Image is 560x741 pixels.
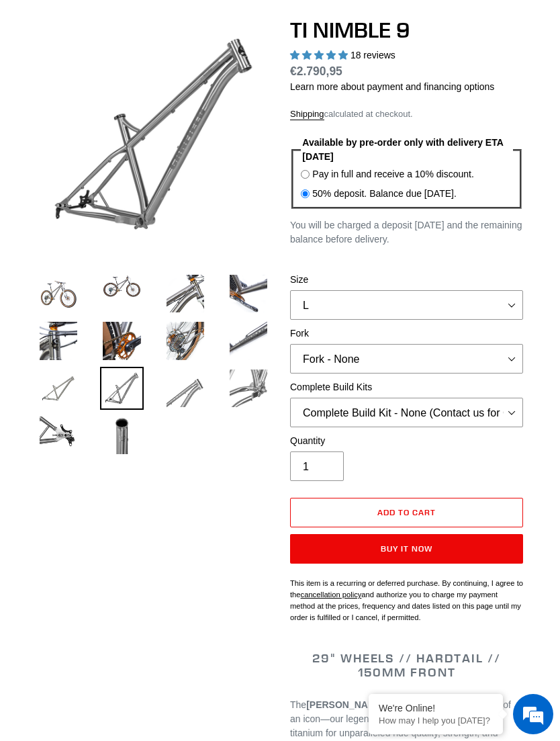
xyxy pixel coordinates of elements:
[312,650,501,681] span: 29" WHEELS // HARDTAIL // 150MM FRONT
[220,7,252,39] div: Minimize live chat window
[164,272,207,315] img: Load image into Gallery viewer, TI NIMBLE 9
[37,367,80,410] img: Load image into Gallery viewer, TI NIMBLE 9
[7,367,256,414] textarea: Type your message and hit 'Enter'
[100,272,143,300] img: Load image into Gallery viewer, TI NIMBLE 9
[312,167,473,181] label: Pay in full and receive a 10% discount.
[290,17,523,43] h1: TI NIMBLE 9
[37,319,80,362] img: Load image into Gallery viewer, TI NIMBLE 9
[227,319,270,362] img: Load image into Gallery viewer, TI NIMBLE 9
[306,699,438,710] strong: [PERSON_NAME] Ti Nimble 9
[43,67,77,101] img: d_696896380_company_1647369064580_696896380
[290,50,351,60] span: 4.89 stars
[290,218,523,247] p: You will be charged a deposit [DATE] and the remaining balance before delivery.
[290,498,523,527] button: Add to cart
[164,367,207,410] img: Load image into Gallery viewer, TI NIMBLE 9
[100,414,143,457] img: Load image into Gallery viewer, TI NIMBLE 9
[290,578,523,623] small: This item is a recurring or deferred purchase. By continuing, I agree to the and authorize you to...
[379,703,493,713] div: We're Online!
[227,367,270,410] img: Load image into Gallery viewer, TI NIMBLE 9
[290,64,342,78] span: €2.790,95
[290,326,523,341] label: Fork
[37,272,80,315] img: Load image into Gallery viewer, TI NIMBLE 9
[15,74,35,94] div: Navigation go back
[312,187,457,201] label: 50% deposit. Balance due [DATE].
[164,319,207,362] img: Load image into Gallery viewer, TI NIMBLE 9
[227,272,270,315] img: Load image into Gallery viewer, TI NIMBLE 9
[290,81,494,92] a: Learn more about payment and financing options
[301,591,362,599] span: cancellation policy
[290,380,523,394] label: Complete Build Kits
[290,434,523,448] label: Quantity
[78,169,185,305] span: We're online!
[377,507,436,517] span: Add to cart
[290,107,523,121] div: calculated at checkout.
[290,273,523,287] label: Size
[90,75,246,93] div: Chat with us now
[100,319,143,362] img: Load image into Gallery viewer, TI NIMBLE 9
[100,367,143,410] img: Load image into Gallery viewer, TI NIMBLE 9
[290,109,324,120] a: Shipping
[37,414,80,457] img: Load image into Gallery viewer, TI NIMBLE 9
[301,136,513,164] legend: Available by pre-order only with delivery ETA [DATE]
[379,715,493,726] p: How may I help you today?
[351,50,395,60] span: 18 reviews
[290,534,523,564] button: Buy it now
